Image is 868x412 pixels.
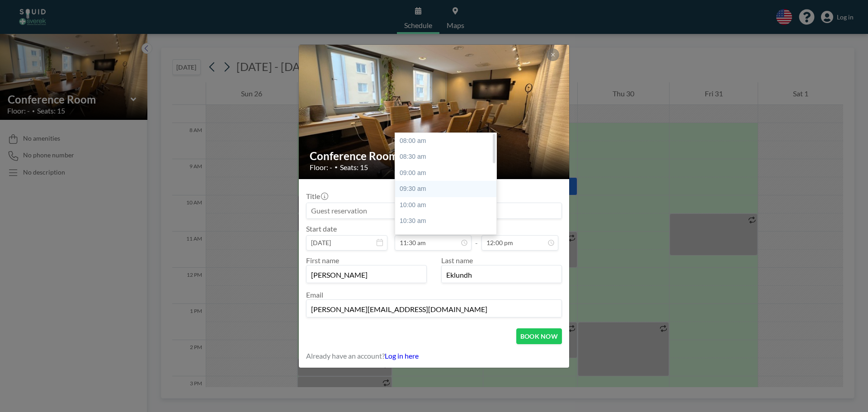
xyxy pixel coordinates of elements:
div: 08:30 am [395,149,501,165]
div: 10:30 am [395,213,501,229]
div: 08:00 am [395,133,501,149]
a: Log in here [385,351,419,360]
img: 537.JPG [299,10,570,213]
label: First name [306,256,339,265]
label: Last name [441,256,473,265]
span: - [475,227,478,247]
span: Already have an account? [306,351,385,360]
span: Seats: 15 [340,163,368,172]
h2: Conference Room [310,149,559,163]
input: First name [307,267,426,283]
button: BOOK NOW [516,328,562,344]
div: 09:30 am [395,181,501,197]
label: Title [306,192,327,201]
label: Start date [306,224,337,233]
div: 09:00 am [395,165,501,181]
span: • [335,164,338,170]
div: 11:00 am [395,229,501,246]
input: Guest reservation [307,203,561,218]
span: Floor: - [310,163,332,172]
div: 10:00 am [395,197,501,213]
input: Email [307,302,561,317]
label: Email [306,290,323,299]
input: Last name [442,267,561,283]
